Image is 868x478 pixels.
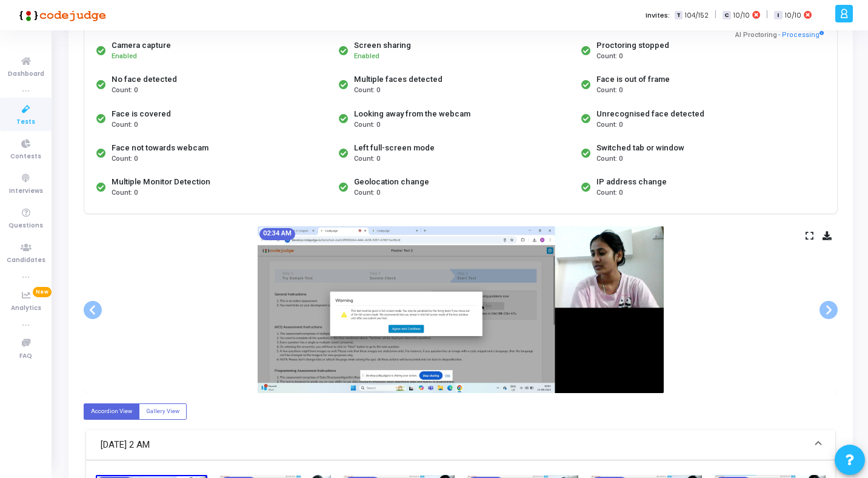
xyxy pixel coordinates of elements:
[354,39,411,52] div: Screen sharing
[112,154,138,164] span: Count: 0
[86,430,835,460] mat-expansion-panel-header: [DATE] 2 AM
[596,86,623,96] span: Count: 0
[723,11,730,20] span: C
[785,10,801,21] span: 10/10
[11,303,41,314] span: Analytics
[354,142,435,154] div: Left full-screen mode
[101,438,806,452] mat-panel-title: [DATE] 2 AM
[112,86,138,96] span: Count: 0
[7,255,45,266] span: Candidates
[596,188,623,198] span: Count: 0
[596,154,623,164] span: Count: 0
[733,10,750,21] span: 10/10
[8,221,43,231] span: Questions
[596,52,623,62] span: Count: 0
[354,120,380,130] span: Count: 0
[112,73,177,86] div: No face detected
[15,3,106,27] img: logo
[596,120,623,130] span: Count: 0
[354,108,470,120] div: Looking away from the webcam
[596,73,670,86] div: Face is out of frame
[259,228,295,240] mat-chip: 02:34 AM
[685,10,709,21] span: 104/152
[112,176,210,188] div: Multiple Monitor Detection
[715,8,716,21] span: |
[735,30,777,41] span: AI Proctoring
[596,142,684,154] div: Switched tab or window
[112,142,209,154] div: Face not towards webcam
[774,11,782,20] span: I
[596,176,667,188] div: IP address change
[112,108,171,120] div: Face is covered
[778,30,824,41] span: - Processing
[112,188,138,198] span: Count: 0
[258,226,664,394] img: screenshot-1755239690087.jpeg
[112,120,138,130] span: Count: 0
[354,188,380,198] span: Count: 0
[354,154,380,164] span: Count: 0
[675,11,683,20] span: T
[139,403,187,420] label: Gallery View
[10,152,41,162] span: Contests
[33,287,52,297] span: New
[354,176,429,188] div: Geolocation change
[8,69,44,79] span: Dashboard
[16,117,35,127] span: Tests
[354,52,379,60] span: Enabled
[596,108,704,120] div: Unrecognised face detected
[596,39,669,52] div: Proctoring stopped
[354,86,380,96] span: Count: 0
[766,8,768,21] span: |
[354,73,442,86] div: Multiple faces detected
[646,10,670,21] label: Invites:
[84,403,139,420] label: Accordion View
[19,351,32,362] span: FAQ
[112,52,137,60] span: Enabled
[112,39,171,52] div: Camera capture
[9,186,43,197] span: Interviews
